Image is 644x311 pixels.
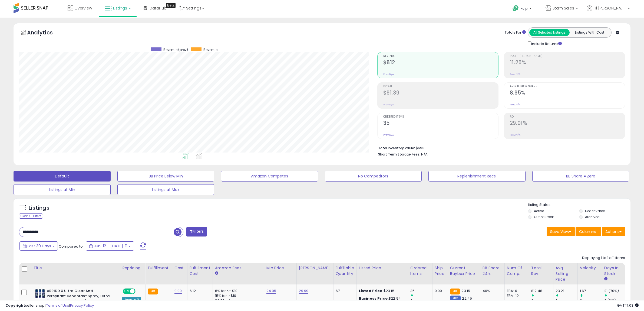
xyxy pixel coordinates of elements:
[410,265,430,277] div: Ordered Items
[19,213,43,219] div: Clear All Filters
[383,133,394,137] small: Prev: N/A
[215,271,218,276] small: Amazon Fees.
[510,90,625,97] h2: 8.95%
[547,227,575,236] button: Save View
[215,265,262,271] div: Amazon Fees
[383,90,498,97] h2: $91.39
[359,288,384,293] b: Listed Price:
[383,73,394,76] small: Prev: N/A
[33,265,118,271] div: Title
[378,152,420,157] b: Short Term Storage Fees:
[5,303,25,308] strong: Copyright
[359,289,404,293] div: $23.15
[378,144,621,151] li: $693
[421,152,428,157] span: N/A
[46,303,69,308] a: Terms of Use
[576,227,601,236] button: Columns
[531,298,553,303] div: 0
[47,289,113,305] b: ARRID XX Ultra Clear Anti-Perspirant Deodorant Spray, Ultra Fresh 6 oz (Pack of 3)
[221,171,318,182] button: Amazon Competes
[462,296,472,301] span: 22.45
[483,289,500,293] div: 40%
[534,209,544,213] label: Active
[325,171,422,182] button: No Competitors
[150,5,167,11] span: DataHub
[174,265,185,271] div: Cost
[383,120,498,127] h2: 35
[510,133,520,137] small: Prev: N/A
[28,243,51,249] span: Last 30 Days
[203,47,217,52] span: Revenue
[29,204,49,212] h5: Listings
[336,289,352,293] div: 67
[74,5,92,11] span: Overview
[435,289,444,293] div: 0.00
[5,303,94,308] div: seller snap | |
[378,146,415,150] b: Total Inventory Value:
[117,171,214,182] button: BB Price Below Min
[510,55,625,58] span: Profit [PERSON_NAME]
[508,1,537,18] a: Help
[163,47,188,52] span: Revenue (prev)
[556,298,577,303] div: 0
[299,265,331,271] div: [PERSON_NAME]
[604,265,624,277] div: Days In Stock
[512,5,519,12] i: Get Help
[383,59,498,67] h2: $812
[507,289,525,293] div: FBA: 0
[556,289,577,293] div: 23.21
[579,229,596,234] span: Columns
[135,289,143,294] span: OFF
[507,293,525,298] div: FBM: 12
[580,265,600,271] div: Velocity
[585,209,605,213] label: Deactivated
[604,289,626,293] div: 21 (70%)
[520,6,528,11] span: Help
[266,265,294,271] div: Min Price
[529,29,570,36] button: All Selected Listings
[122,265,143,271] div: Repricing
[359,296,404,301] div: $22.94
[166,3,176,8] div: Tooltip anchor
[585,215,600,219] label: Archived
[148,265,170,271] div: Fulfillment
[299,288,309,294] a: 29.99
[336,265,354,277] div: Fulfillable Quantity
[435,265,445,277] div: Ship Price
[602,227,625,236] button: Actions
[70,303,94,308] a: Privacy Policy
[617,303,639,308] span: 2025-08-11 17:03 GMT
[383,103,394,106] small: Prev: N/A
[19,241,58,251] button: Last 30 Days
[510,103,520,106] small: Prev: N/A
[510,115,625,118] span: ROI
[505,30,526,35] div: Totals For
[556,265,575,282] div: Avg Selling Price
[604,298,626,303] div: 0 (0%)
[383,115,498,118] span: Ordered Items
[528,202,630,208] p: Listing States:
[428,171,526,182] button: Replenishment Recs.
[510,120,625,127] h2: 29.01%
[215,298,260,303] div: $0.30 min
[507,265,527,277] div: Num of Comp.
[383,55,498,58] span: Revenue
[580,298,602,303] div: 0
[410,298,432,303] div: 0
[580,289,602,293] div: 1.67
[510,59,625,67] h2: 11.25%
[94,243,127,249] span: Jun-12 - [DATE]-11
[148,289,158,294] small: FBA
[215,293,260,298] div: 15% for > $10
[531,265,551,277] div: Total Rev.
[190,289,209,293] div: 6.12
[450,296,461,301] small: FBM
[27,29,63,38] h5: Analytics
[190,265,210,277] div: Fulfillment Cost
[59,244,84,249] span: Compared to:
[410,289,432,293] div: 35
[524,40,568,47] div: Include Returns
[123,289,130,294] span: ON
[86,241,134,251] button: Jun-12 - [DATE]-11
[450,265,478,277] div: Current Buybox Price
